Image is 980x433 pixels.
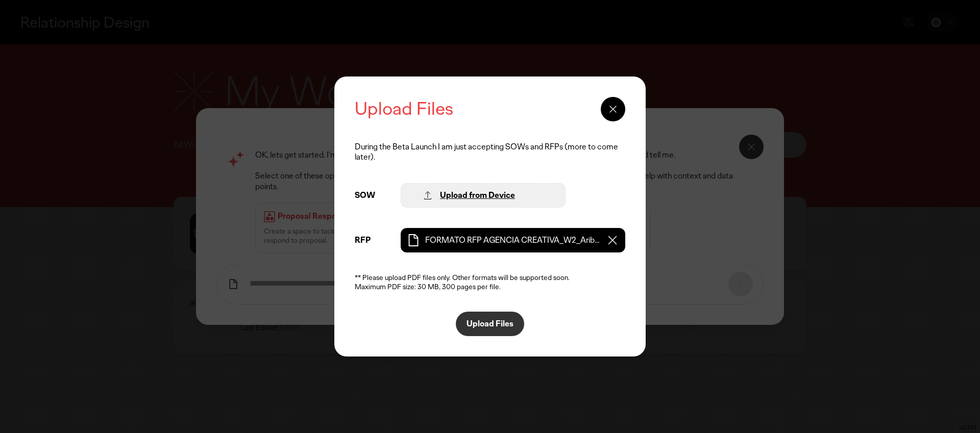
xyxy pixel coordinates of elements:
[440,190,515,201] div: Upload from Device
[355,235,390,246] div: RFP
[456,312,524,336] button: Upload Files
[355,142,625,163] div: During the Beta Launch I am just accepting SOWs and RFPs (more to come later).
[355,97,591,121] div: Upload Files
[355,190,390,201] div: SOW
[355,273,625,291] div: ** Please upload PDF files only. Other formats will be supported soon. Maximum PDF size: 30 MB, 3...
[467,320,513,328] p: Upload Files
[425,235,601,246] div: FORMATO RFP AGENCIA CREATIVA_W2_Ariba.pdf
